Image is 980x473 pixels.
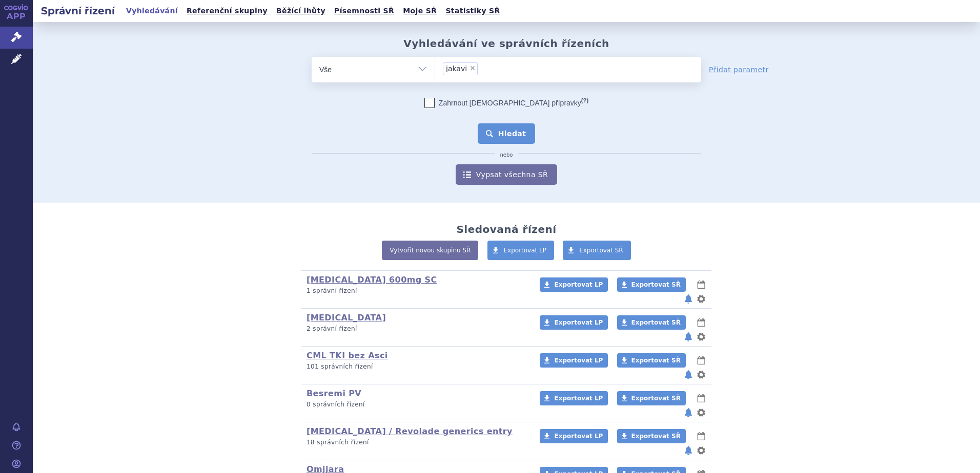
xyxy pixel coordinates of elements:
i: nebo [495,152,518,158]
a: Exportovat LP [540,429,608,443]
button: notifikace [683,369,693,381]
button: Hledat [478,123,536,144]
span: Exportovat SŘ [631,357,681,364]
a: Přidat parametr [709,64,769,75]
button: lhůty [696,354,706,367]
span: Exportovat SŘ [631,281,681,288]
button: notifikace [683,293,693,305]
a: Besremi PV [307,389,361,398]
span: Exportovat LP [504,247,547,254]
a: Exportovat SŘ [617,353,686,368]
span: Exportovat SŘ [631,433,681,440]
span: Exportovat LP [554,433,603,440]
span: Exportovat SŘ [579,247,623,254]
button: nastavení [696,369,706,381]
p: 18 správních řízení [307,438,526,447]
h2: Vyhledávání ve správních řízeních [403,37,609,50]
span: jakavi [446,65,467,72]
p: 0 správních řízení [307,400,526,409]
a: Exportovat LP [540,315,608,330]
p: 101 správních řízení [307,362,526,371]
p: 2 správní řízení [307,325,526,333]
span: Exportovat LP [554,281,603,288]
a: Exportovat LP [540,391,608,405]
button: nastavení [696,331,706,343]
a: CML TKI bez Asci [307,351,388,360]
a: Vypsat všechna SŘ [456,164,557,185]
a: Exportovat LP [487,241,555,260]
span: Exportovat LP [554,357,603,364]
span: × [469,65,476,71]
button: nastavení [696,293,706,305]
a: Vyhledávání [123,4,181,18]
span: Exportovat LP [554,395,603,402]
a: [MEDICAL_DATA] / Revolade generics entry [307,426,513,436]
a: Exportovat SŘ [617,315,686,330]
a: Exportovat LP [540,353,608,368]
h2: Správní řízení [33,4,123,18]
input: jakavi [481,62,519,75]
a: Písemnosti SŘ [331,4,397,18]
p: 1 správní řízení [307,287,526,295]
button: nastavení [696,444,706,457]
a: Moje SŘ [400,4,440,18]
a: [MEDICAL_DATA] 600mg SC [307,275,437,285]
a: Vytvořit novou skupinu SŘ [382,241,478,260]
button: lhůty [696,278,706,291]
a: Exportovat SŘ [563,241,631,260]
a: Referenční skupiny [183,4,271,18]
button: notifikace [683,406,693,419]
button: lhůty [696,392,706,404]
a: Běžící lhůty [273,4,329,18]
a: Exportovat SŘ [617,429,686,443]
abbr: (?) [581,97,588,104]
h2: Sledovaná řízení [456,223,556,235]
button: lhůty [696,430,706,442]
span: Exportovat SŘ [631,319,681,326]
button: nastavení [696,406,706,419]
a: [MEDICAL_DATA] [307,313,386,322]
button: notifikace [683,331,693,343]
span: Exportovat SŘ [631,395,681,402]
span: Exportovat LP [554,319,603,326]
button: lhůty [696,316,706,329]
label: Zahrnout [DEMOGRAPHIC_DATA] přípravky [424,98,588,108]
a: Exportovat LP [540,277,608,292]
a: Statistiky SŘ [442,4,503,18]
button: notifikace [683,444,693,457]
a: Exportovat SŘ [617,391,686,405]
a: Exportovat SŘ [617,277,686,292]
